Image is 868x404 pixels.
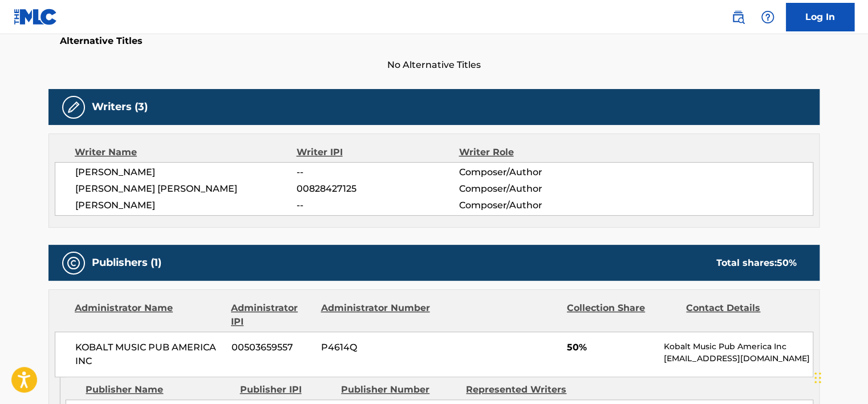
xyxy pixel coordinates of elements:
[75,165,297,179] span: [PERSON_NAME]
[86,383,231,397] div: Publisher Name
[231,301,312,329] div: Administrator IPI
[321,341,432,354] span: P4614Q
[466,383,582,397] div: Represented Writers
[240,383,332,397] div: Publisher IPI
[232,341,313,354] span: 00503659557
[727,6,749,29] a: Public Search
[761,10,774,24] img: help
[297,165,459,179] span: --
[459,165,606,179] span: Composer/Author
[459,199,606,212] span: Composer/Author
[67,256,80,270] img: Publishers
[756,6,779,29] div: Help
[664,353,813,365] p: [EMAIL_ADDRESS][DOMAIN_NAME]
[14,9,58,25] img: MLC Logo
[811,349,868,404] div: Chatt-widget
[67,100,80,114] img: Writers
[777,257,797,268] span: 50 %
[75,146,297,159] div: Writer Name
[297,146,459,159] div: Writer IPI
[341,383,457,397] div: Publisher Number
[321,301,431,329] div: Administrator Number
[459,146,606,159] div: Writer Role
[716,256,797,270] div: Total shares:
[92,100,148,114] h5: Writers (3)
[75,199,297,212] span: [PERSON_NAME]
[567,301,678,329] div: Collection Share
[814,361,821,395] div: Dra
[297,182,459,196] span: 00828427125
[75,341,223,368] span: KOBALT MUSIC PUB AMERICA INC
[731,10,745,24] img: search
[92,256,161,269] h5: Publishers (1)
[664,341,813,353] p: Kobalt Music Pub America Inc
[75,301,222,329] div: Administrator Name
[811,349,868,404] iframe: Chat Widget
[686,301,797,329] div: Contact Details
[459,182,606,196] span: Composer/Author
[48,58,820,72] span: No Alternative Titles
[786,3,854,31] a: Log In
[75,182,297,196] span: [PERSON_NAME] [PERSON_NAME]
[60,35,808,47] h5: Alternative Titles
[567,341,655,354] span: 50%
[297,199,459,212] span: --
